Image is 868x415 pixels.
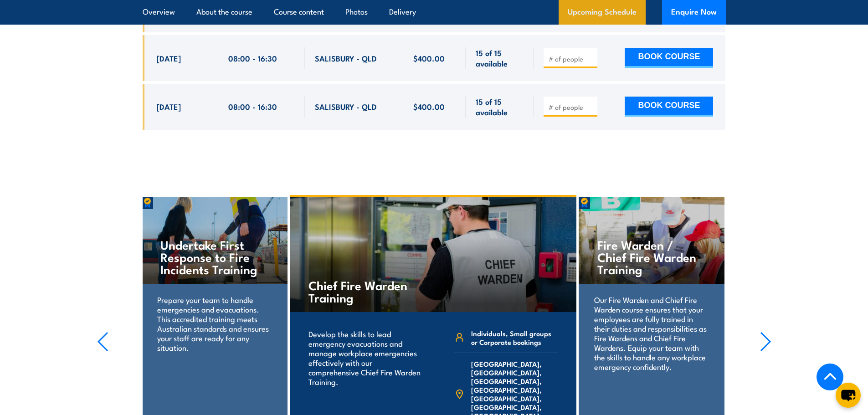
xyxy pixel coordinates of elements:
[549,102,594,112] input: # of people
[413,101,445,112] span: $400.00
[625,97,713,117] button: BOOK COURSE
[625,48,713,68] button: BOOK COURSE
[308,279,416,303] h4: Chief Fire Warden Training
[413,53,445,63] span: $400.00
[594,295,709,371] p: Our Fire Warden and Chief Fire Warden course ensures that your employees are fully trained in the...
[157,101,181,112] span: [DATE]
[476,47,524,69] span: 15 of 15 available
[308,329,421,386] p: Develop the skills to lead emergency evacuations and manage workplace emergencies effectively wit...
[228,101,277,112] span: 08:00 - 16:30
[228,53,277,63] span: 08:00 - 16:30
[597,238,705,275] h4: Fire Warden / Chief Fire Warden Training
[157,53,181,63] span: [DATE]
[471,329,558,346] span: Individuals, Small groups or Corporate bookings
[315,101,377,112] span: SALISBURY - QLD
[160,238,268,275] h4: Undertake First Response to Fire Incidents Training
[476,96,524,118] span: 15 of 15 available
[157,295,272,352] p: Prepare your team to handle emergencies and evacuations. This accredited training meets Australia...
[836,383,861,408] button: chat-button
[549,54,594,63] input: # of people
[315,53,377,63] span: SALISBURY - QLD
